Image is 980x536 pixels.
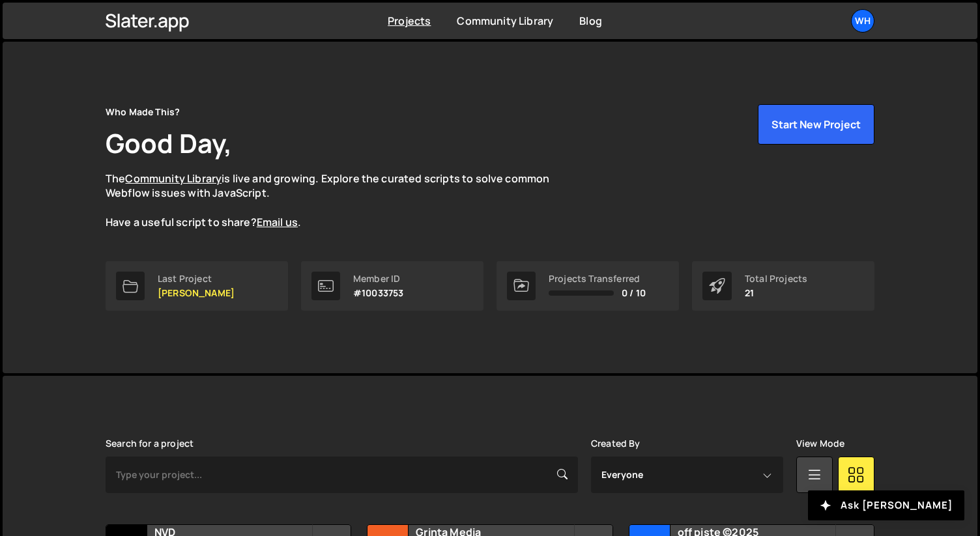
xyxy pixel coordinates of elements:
[549,274,646,284] div: Projects Transferred
[579,14,602,28] a: Blog
[106,125,232,161] h1: Good Day,
[353,288,403,298] p: #10033753
[745,288,807,298] p: 21
[758,104,874,145] button: Start New Project
[106,171,575,230] p: The is live and growing. Explore the curated scripts to solve common Webflow issues with JavaScri...
[158,274,235,284] div: Last Project
[106,104,180,120] div: Who Made This?
[106,457,578,493] input: Type your project...
[353,274,403,284] div: Member ID
[622,288,646,298] span: 0 / 10
[158,288,235,298] p: [PERSON_NAME]
[745,274,807,284] div: Total Projects
[591,438,641,449] label: Created By
[257,215,298,229] a: Email us
[796,438,844,449] label: View Mode
[457,14,553,28] a: Community Library
[106,261,288,311] a: Last Project [PERSON_NAME]
[808,490,964,520] button: Ask [PERSON_NAME]
[388,14,431,28] a: Projects
[125,171,222,186] a: Community Library
[851,9,874,33] a: Wh
[106,438,194,449] label: Search for a project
